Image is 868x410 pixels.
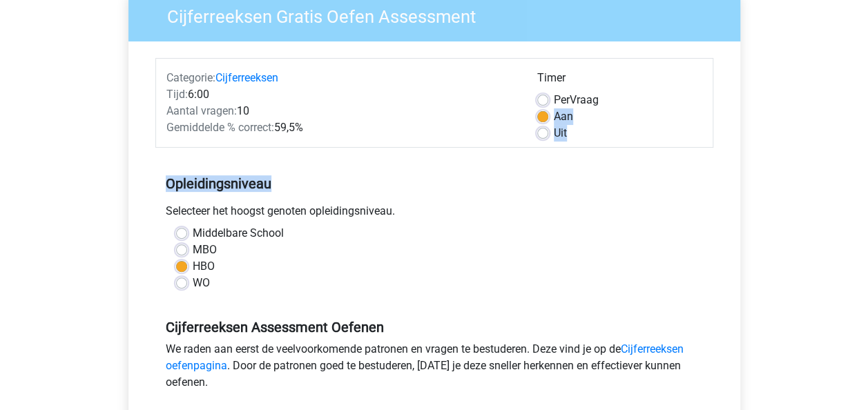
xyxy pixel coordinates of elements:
div: Selecteer het hoogst genoten opleidingsniveau. [155,203,713,225]
h5: Cijferreeksen Assessment Oefenen [166,319,703,335]
label: Uit [554,125,567,141]
div: 6:00 [156,86,527,103]
span: Aantal vragen: [166,104,237,117]
div: 59,5% [156,119,527,136]
div: Timer [537,70,702,92]
label: WO [193,275,210,291]
h3: Cijferreeksen Gratis Oefen Assessment [151,1,730,28]
span: Per [554,93,570,106]
a: Cijferreeksen [215,71,278,84]
span: Gemiddelde % correct: [166,121,274,134]
h5: Opleidingsniveau [166,170,703,197]
label: MBO [193,242,217,258]
label: Middelbare School [193,225,284,242]
label: Vraag [554,92,599,108]
span: Tijd: [166,88,188,101]
label: HBO [193,258,215,275]
div: We raden aan eerst de veelvoorkomende patronen en vragen te bestuderen. Deze vind je op de . Door... [155,341,713,396]
div: 10 [156,103,527,119]
span: Categorie: [166,71,215,84]
label: Aan [554,108,573,125]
